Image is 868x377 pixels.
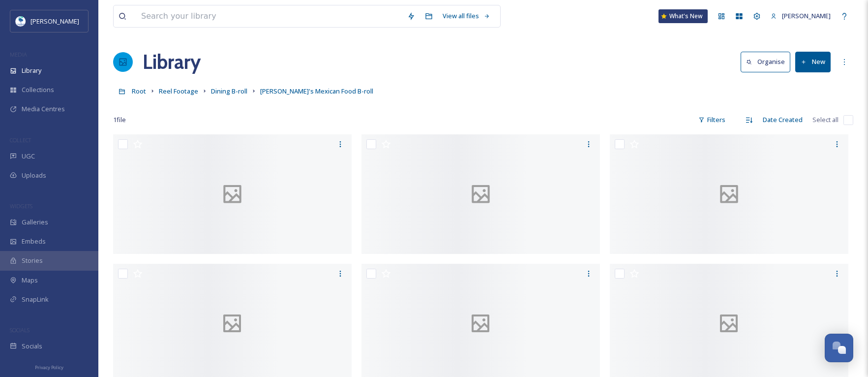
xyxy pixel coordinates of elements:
[143,47,201,77] a: Library
[159,87,198,95] span: Reel Footage
[10,136,31,144] span: COLLECT
[693,110,730,129] div: Filters
[22,237,46,246] span: Embeds
[658,9,708,23] a: What's New
[35,361,63,373] a: Privacy Policy
[825,334,853,362] button: Open Chat
[16,16,26,26] img: download.jpeg
[132,85,146,97] a: Root
[22,104,65,114] span: Media Centres
[35,364,63,371] span: Privacy Policy
[22,276,38,285] span: Maps
[741,52,790,72] button: Organise
[10,326,30,334] span: SOCIALS
[795,52,831,72] button: New
[22,171,46,180] span: Uploads
[159,85,198,97] a: Reel Footage
[22,218,48,227] span: Galleries
[22,256,43,265] span: Stories
[758,110,808,129] div: Date Created
[782,11,831,20] span: [PERSON_NAME]
[211,87,247,95] span: Dining B-roll
[113,115,126,125] span: 1 file
[10,51,27,58] span: MEDIA
[766,6,836,26] a: [PERSON_NAME]
[211,85,247,97] a: Dining B-roll
[438,6,495,26] a: View all files
[22,152,35,161] span: UGC
[136,5,402,27] input: Search your library
[22,66,41,75] span: Library
[30,17,79,26] span: [PERSON_NAME]
[10,202,32,210] span: WIDGETS
[132,87,146,95] span: Root
[22,295,49,304] span: SnapLink
[260,87,373,95] span: [PERSON_NAME]'s Mexican Food B-roll
[812,115,838,125] span: Select all
[260,85,373,97] a: [PERSON_NAME]'s Mexican Food B-roll
[22,342,42,351] span: Socials
[22,85,54,94] span: Collections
